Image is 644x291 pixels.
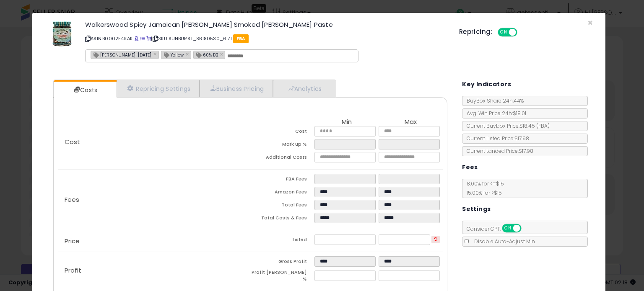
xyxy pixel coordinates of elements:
span: 60% BB [194,51,218,58]
h5: Key Indicators [462,79,511,90]
p: Profit [58,267,250,274]
td: Cost [250,126,314,139]
a: × [220,50,225,58]
span: Avg. Win Price 24h: $18.01 [462,110,526,117]
a: Business Pricing [200,80,273,97]
td: Listed [250,234,314,247]
a: BuyBox page [134,35,139,42]
td: Profit [PERSON_NAME] % [250,269,314,285]
span: Consider CPT: [462,225,532,232]
span: Yellow [161,51,184,58]
td: FBA Fees [250,174,314,187]
a: Costs [54,82,116,98]
p: Cost [58,139,250,145]
h5: Repricing: [459,28,493,35]
td: Total Fees [250,200,314,213]
span: ( FBA ) [536,122,550,129]
a: × [186,50,191,58]
h5: Fees [462,162,478,173]
span: OFF [516,29,529,36]
span: BuyBox Share 24h: 44% [462,97,524,104]
a: × [153,50,158,58]
span: ON [503,225,513,232]
a: Analytics [273,80,335,97]
span: Current Buybox Price: [462,122,550,129]
span: 8.00 % for <= $15 [462,180,504,196]
span: $18.45 [519,122,550,129]
span: [PERSON_NAME]-[DATE] [91,51,151,58]
h5: Settings [462,204,491,214]
span: FBA [233,34,249,43]
a: Your listing only [146,35,151,42]
p: Price [58,238,250,245]
td: Gross Profit [250,256,314,269]
img: 51q69dq-CCL._SL60_.jpg [52,21,72,46]
span: × [587,17,593,29]
span: OFF [520,225,534,232]
span: 15.00 % for > $15 [462,189,502,196]
h3: Walkerswood Spicy Jamaican [PERSON_NAME] Smoked [PERSON_NAME] Paste [85,21,447,28]
th: Max [379,118,443,126]
span: Disable Auto-Adjust Min [470,238,535,245]
th: Min [314,118,379,126]
span: ON [499,29,509,36]
td: Total Costs & Fees [250,213,314,226]
p: Fees [58,196,250,203]
p: ASIN: B0002E4KAK | SKU: SUNBURST_SB180530_6.71 [85,32,447,45]
td: Mark up % [250,139,314,152]
span: Current Listed Price: $17.98 [462,135,529,142]
a: All offer listings [140,35,145,42]
span: Current Landed Price: $17.98 [462,147,533,155]
td: Amazon Fees [250,187,314,200]
td: Additional Costs [250,152,314,165]
a: Repricing Settings [117,80,200,97]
